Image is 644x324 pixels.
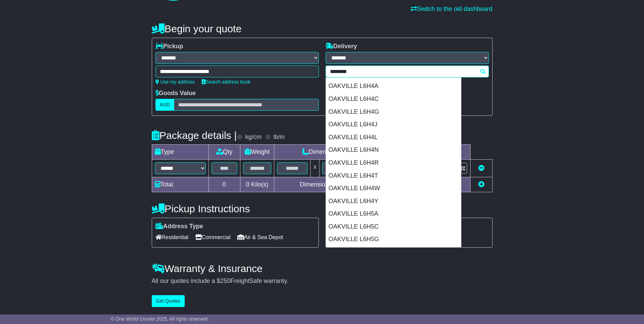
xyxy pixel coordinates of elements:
[311,160,319,177] td: x
[152,295,185,307] button: Get Quotes
[326,169,461,182] div: OAKVILLE L6H4T
[326,195,461,208] div: OAKVILLE L6H4Y
[155,223,203,230] label: Address Type
[478,165,484,172] a: Remove this item
[152,203,319,214] h4: Pickup Instructions
[202,79,251,85] a: Search address book
[155,79,195,85] a: Use my address
[411,5,492,12] a: Switch to the old dashboard
[326,182,461,195] div: OAKVILLE L6H4W
[274,145,401,160] td: Dimensions (L x W x H)
[220,277,231,284] span: 250
[326,246,461,259] div: OAKVILLE L6H5J
[155,232,188,242] span: Residential
[274,177,401,192] td: Dimensions in Centimetre(s)
[326,118,461,131] div: OAKVILLE L6H4J
[326,93,461,106] div: OAKVILLE L6H4C
[155,43,183,50] label: Pickup
[326,66,489,77] typeahead: Please provide city
[326,233,461,246] div: OAKVILLE L6H5G
[152,177,208,192] td: Total
[326,220,461,233] div: OAKVILLE L6H5C
[155,90,196,97] label: Goods Value
[326,131,461,144] div: OAKVILLE L6H4L
[326,157,461,169] div: OAKVILLE L6H4R
[326,43,357,50] label: Delivery
[240,145,274,160] td: Weight
[326,144,461,157] div: OAKVILLE L6H4N
[155,99,174,111] label: AUD
[245,133,261,141] label: kg/cm
[152,145,208,160] td: Type
[152,130,237,141] h4: Package details |
[152,23,493,34] h4: Begin your quote
[326,208,461,220] div: OAKVILLE L6H5A
[111,316,209,322] span: © One World Courier 2025. All rights reserved.
[240,177,274,192] td: Kilo(s)
[152,263,493,274] h4: Warranty & Insurance
[237,232,283,242] span: Air & Sea Depot
[152,277,493,285] div: All our quotes include a $ FreightSafe warranty.
[195,232,231,242] span: Commercial
[246,181,249,188] span: 0
[208,177,240,192] td: 0
[208,145,240,160] td: Qty
[326,106,461,119] div: OAKVILLE L6H4G
[273,133,284,141] label: lb/in
[326,80,461,93] div: OAKVILLE L6H4A
[478,181,484,188] a: Add new item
